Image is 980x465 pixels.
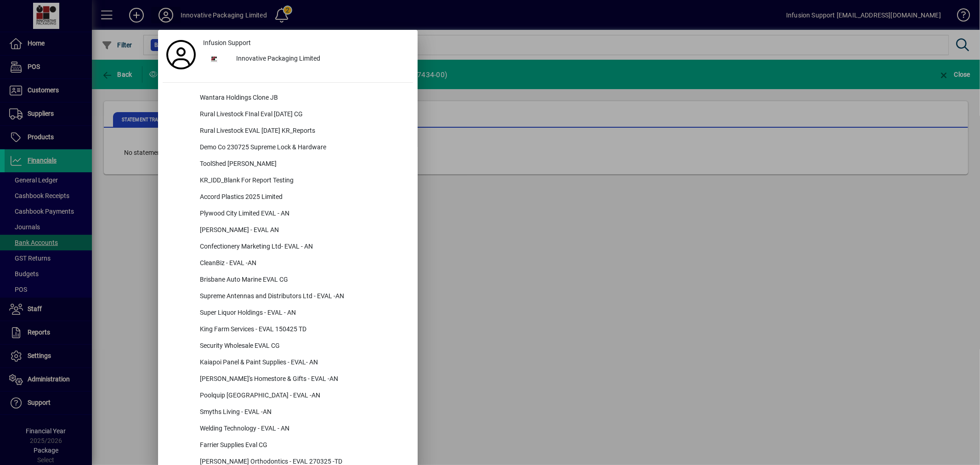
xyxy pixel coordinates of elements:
[199,51,413,68] button: Innovative Packaging Limited
[203,38,251,48] span: Infusion Support
[163,140,413,156] button: Demo Co 230725 Supreme Lock & Hardware
[193,173,413,189] div: KR_IDD_Blank For Report Testing
[163,173,413,189] button: KR_IDD_Blank For Report Testing
[193,123,413,140] div: Rural Livestock EVAL [DATE] KR_Reports
[163,305,413,322] button: Super Liquor Holdings - EVAL - AN
[193,239,413,255] div: Confectionery Marketing Ltd- EVAL - AN
[193,437,413,454] div: Farrier Supplies Eval CG
[193,255,413,272] div: CleanBiz - EVAL -AN
[193,272,413,289] div: Brisbane Auto Marine EVAL CG
[193,189,413,206] div: Accord Plastics 2025 Limited
[193,289,413,305] div: Supreme Antennas and Distributors Ltd - EVAL -AN
[163,206,413,222] button: Plywood City Limited EVAL - AN
[163,404,413,421] button: Smyths Living - EVAL -AN
[193,140,413,156] div: Demo Co 230725 Supreme Lock & Hardware
[163,289,413,305] button: Supreme Antennas and Distributors Ltd - EVAL -AN
[163,46,199,63] a: Profile
[163,355,413,371] button: Kaiapoi Panel & Paint Supplies - EVAL- AN
[163,255,413,272] button: CleanBiz - EVAL -AN
[193,107,413,123] div: Rural Livestock FInal Eval [DATE] CG
[193,305,413,322] div: Super Liquor Holdings - EVAL - AN
[163,437,413,454] button: Farrier Supplies Eval CG
[163,107,413,123] button: Rural Livestock FInal Eval [DATE] CG
[193,355,413,371] div: Kaiapoi Panel & Paint Supplies - EVAL- AN
[163,123,413,140] button: Rural Livestock EVAL [DATE] KR_Reports
[163,322,413,338] button: King Farm Services - EVAL 150425 TD
[193,371,413,388] div: [PERSON_NAME]'s Homestore & Gifts - EVAL -AN
[163,189,413,206] button: Accord Plastics 2025 Limited
[193,388,413,404] div: Poolquip [GEOGRAPHIC_DATA] - EVAL -AN
[193,338,413,355] div: Security Wholesale EVAL CG
[193,404,413,421] div: Smyths Living - EVAL -AN
[163,272,413,289] button: Brisbane Auto Marine EVAL CG
[163,222,413,239] button: [PERSON_NAME] - EVAL AN
[193,421,413,437] div: Welding Technology - EVAL - AN
[193,206,413,222] div: Plywood City Limited EVAL - AN
[163,371,413,388] button: [PERSON_NAME]'s Homestore & Gifts - EVAL -AN
[193,90,413,107] div: Wantara Holdings Clone JB
[163,239,413,255] button: Confectionery Marketing Ltd- EVAL - AN
[163,388,413,404] button: Poolquip [GEOGRAPHIC_DATA] - EVAL -AN
[193,222,413,239] div: [PERSON_NAME] - EVAL AN
[163,90,413,107] button: Wantara Holdings Clone JB
[199,34,413,51] a: Infusion Support
[163,421,413,437] button: Welding Technology - EVAL - AN
[163,338,413,355] button: Security Wholesale EVAL CG
[193,156,413,173] div: ToolShed [PERSON_NAME]
[193,322,413,338] div: King Farm Services - EVAL 150425 TD
[163,156,413,173] button: ToolShed [PERSON_NAME]
[229,51,413,68] div: Innovative Packaging Limited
